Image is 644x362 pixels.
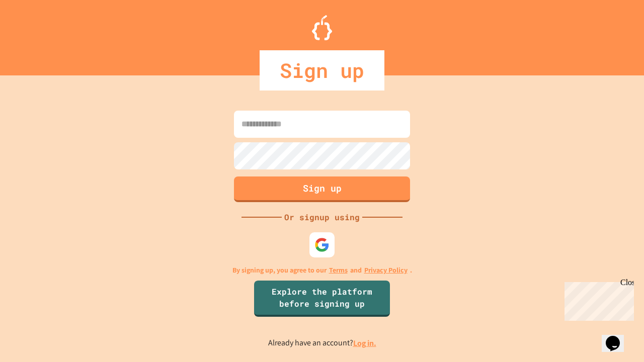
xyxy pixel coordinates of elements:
[268,337,376,349] p: Already have an account?
[232,265,412,276] p: By signing up, you agree to our and .
[314,237,330,252] img: google-icon.svg
[602,322,634,352] iframe: chat widget
[353,338,376,348] a: Log in.
[254,281,390,317] a: Explore the platform before signing up
[364,265,408,276] a: Privacy Policy
[329,265,348,276] a: Terms
[234,176,410,202] button: Sign up
[312,15,332,40] img: Logo.svg
[260,50,384,90] div: Sign up
[560,278,634,321] iframe: chat widget
[282,211,362,223] div: Or signup using
[4,4,69,64] div: Chat with us now!Close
